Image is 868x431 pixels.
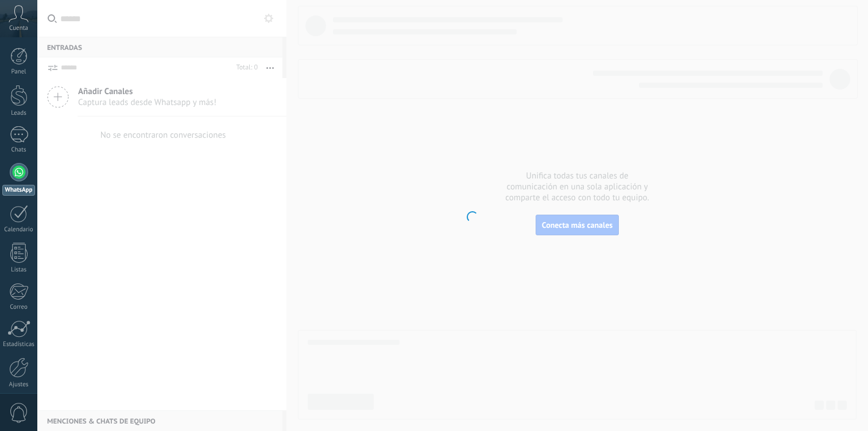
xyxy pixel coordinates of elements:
[2,110,36,117] div: Leads
[2,304,36,311] div: Correo
[2,68,36,76] div: Panel
[2,381,36,389] div: Ajustes
[2,146,36,154] div: Chats
[2,185,35,196] div: WhatsApp
[2,226,36,234] div: Calendario
[2,266,36,274] div: Listas
[9,25,28,32] span: Cuenta
[2,341,36,348] div: Estadísticas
